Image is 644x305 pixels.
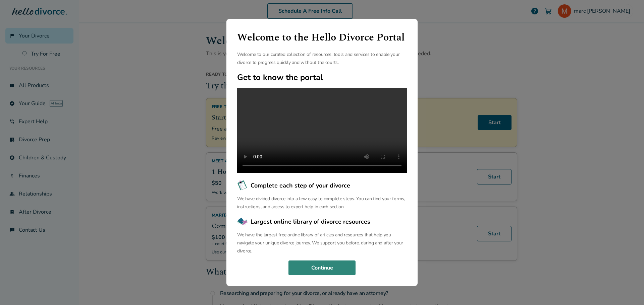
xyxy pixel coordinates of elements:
[237,231,407,255] p: We have the largest free online library of articles and resources that help you navigate your uni...
[610,273,644,305] iframe: Chat Widget
[251,217,370,226] span: Largest online library of divorce resources
[288,260,356,275] button: Continue
[237,216,248,227] img: Largest online library of divorce resources
[237,51,407,67] p: Welcome to our curated collection of resources, tools and services to enable your divorce to prog...
[237,180,248,191] img: Complete each step of your divorce
[237,30,407,45] h1: Welcome to the Hello Divorce Portal
[237,195,407,211] p: We have divided divorce into a few easy to complete steps. You can find your forms, instructions,...
[251,181,350,190] span: Complete each step of your divorce
[237,72,407,83] h2: Get to know the portal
